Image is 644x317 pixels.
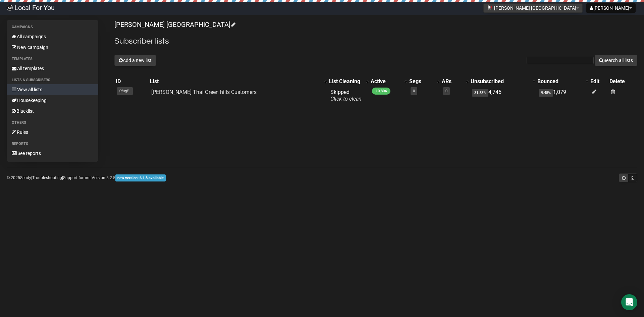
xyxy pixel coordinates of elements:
a: Sendy [20,175,31,180]
div: Active [371,78,401,85]
a: Housekeeping [7,95,98,106]
a: Troubleshooting [32,175,62,180]
li: Templates [7,55,98,63]
th: Segs: No sort applied, activate to apply an ascending sort [408,77,440,86]
a: All campaigns [7,31,98,42]
th: ID: No sort applied, sorting is disabled [114,77,149,86]
a: View all lists [7,84,98,95]
a: Support forum [63,175,90,180]
div: Edit [590,78,607,85]
th: List Cleaning: No sort applied, activate to apply an ascending sort [328,77,369,86]
a: All templates [7,63,98,74]
a: [PERSON_NAME] Thai Green hills Customers [151,89,257,95]
div: Bounced [537,78,583,85]
div: List [150,78,321,85]
li: Others [7,119,98,127]
button: [PERSON_NAME] [GEOGRAPHIC_DATA] [483,3,583,13]
li: Reports [7,140,98,148]
a: See reports [7,148,98,159]
p: © 2025 | | | Version 5.2.5 [7,174,166,181]
span: 0fugF.. [117,87,133,95]
div: Segs [409,78,434,85]
button: Search all lists [595,55,637,66]
a: [PERSON_NAME] [GEOGRAPHIC_DATA] [114,20,234,29]
a: Blacklist [7,106,98,116]
a: new version: 6.1.3 available [115,175,166,180]
div: Open Intercom Messenger [621,294,637,310]
div: List Cleaning [329,78,363,85]
span: 31.53% [472,89,488,97]
th: Active: No sort applied, activate to apply an ascending sort [369,77,408,86]
button: [PERSON_NAME] [586,3,636,13]
td: 4,745 [469,86,536,105]
li: Campaigns [7,23,98,31]
a: 0 [413,89,415,93]
span: Skipped [330,89,362,102]
div: Delete [609,78,636,85]
span: 10,304 [372,88,390,95]
li: Lists & subscribers [7,76,98,84]
td: 1,079 [536,86,589,105]
th: Delete: No sort applied, sorting is disabled [608,77,637,86]
a: Rules [7,127,98,138]
th: ARs: No sort applied, activate to apply an ascending sort [440,77,469,86]
img: d61d2441668da63f2d83084b75c85b29 [7,5,13,11]
img: 45.png [487,5,492,10]
div: Unsubscribed [471,78,529,85]
div: ARs [442,78,463,85]
h2: Subscriber lists [114,35,637,47]
a: Click to clean [330,96,362,102]
span: new version: 6.1.3 available [115,174,166,181]
div: ID [116,78,147,85]
button: Add a new list [114,55,156,66]
a: 0 [445,89,447,93]
th: Edit: No sort applied, sorting is disabled [589,77,608,86]
span: 9.48% [539,89,553,97]
th: Bounced: No sort applied, activate to apply an ascending sort [536,77,589,86]
th: List: No sort applied, activate to apply an ascending sort [149,77,328,86]
a: New campaign [7,42,98,53]
th: Unsubscribed: No sort applied, activate to apply an ascending sort [469,77,536,86]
